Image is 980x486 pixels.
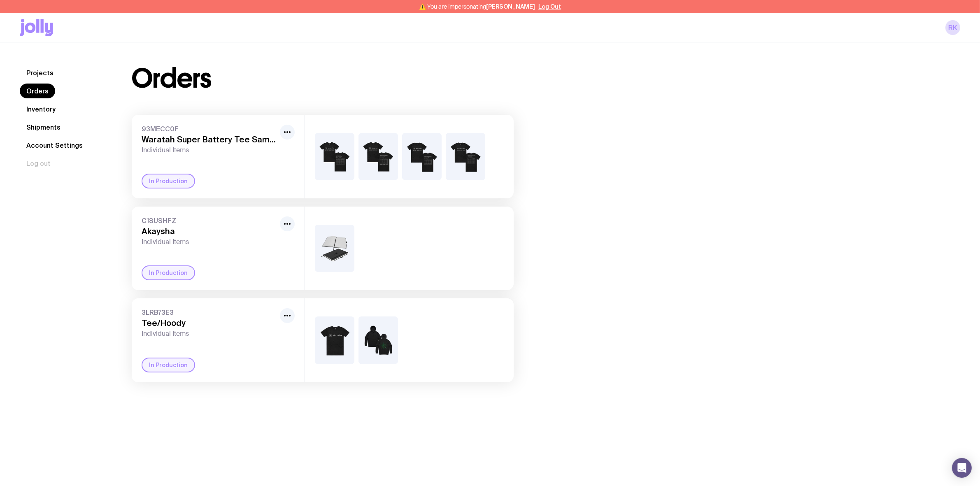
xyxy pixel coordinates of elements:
[20,65,60,80] a: Projects
[20,84,55,98] a: Orders
[142,125,277,133] span: 93MECC0F
[20,138,89,153] a: Account Settings
[142,216,277,225] span: C18USHFZ
[20,120,67,135] a: Shipments
[142,358,195,372] div: In Production
[142,226,277,236] h3: Akaysha
[142,135,277,144] h3: Waratah Super Battery Tee Samples
[20,156,57,171] button: Log out
[142,265,195,280] div: In Production
[142,308,277,316] span: 3LRB73E3
[142,238,277,246] span: Individual Items
[20,102,62,116] a: Inventory
[538,3,561,10] button: Log Out
[952,458,972,478] div: Open Intercom Messenger
[142,146,277,154] span: Individual Items
[142,330,277,338] span: Individual Items
[132,65,211,92] h1: Orders
[486,3,535,10] span: [PERSON_NAME]
[142,318,277,328] h3: Tee/Hoody
[142,174,195,188] div: In Production
[419,3,535,10] span: ⚠️ You are impersonating
[945,20,960,35] a: RK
